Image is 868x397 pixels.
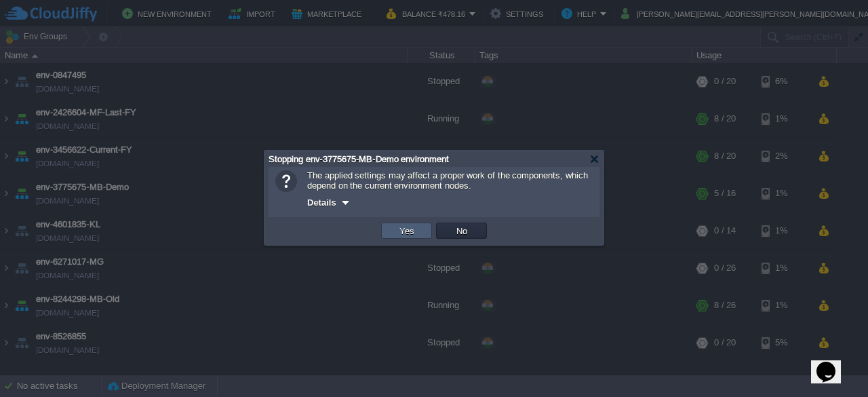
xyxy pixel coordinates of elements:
span: Stopping env-3775675-MB-Demo environment [269,154,449,164]
iframe: chat widget [811,343,854,383]
span: The applied settings may affect a proper work of the components, which depend on the current envi... [307,170,588,191]
span: Details [307,197,336,208]
button: No [452,225,471,237]
button: Yes [395,225,418,237]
